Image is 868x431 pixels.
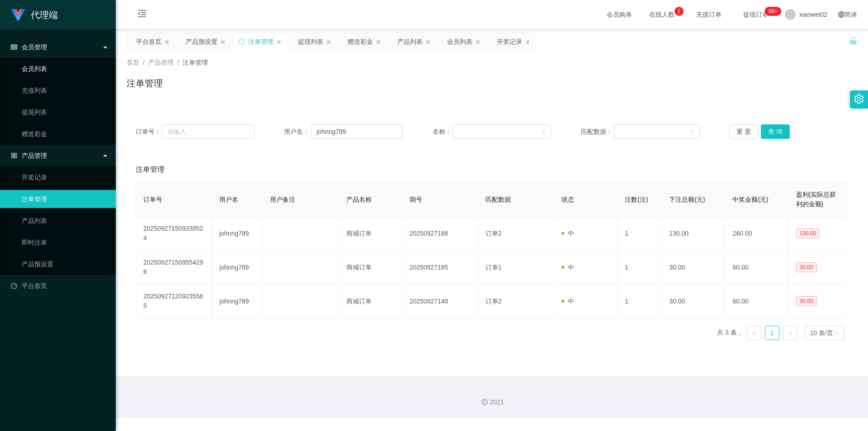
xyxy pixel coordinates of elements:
i: 图标: down [689,129,694,135]
a: 产品列表 [22,212,108,230]
i: 图标: menu-fold [127,0,157,29]
img: logo.9652507e.png [11,9,25,22]
i: 图标: down [540,129,546,135]
td: johnng789 [212,251,263,284]
a: 图标: dashboard平台首页 [11,277,108,295]
a: 提现列表 [22,103,108,121]
span: 名称： [433,127,453,137]
span: 提现订单 [739,11,773,18]
td: 20250927185 [402,251,478,284]
div: 产品预设置 [186,33,217,50]
a: 开奖记录 [22,168,108,186]
td: 1 [618,251,662,284]
span: 订单号： [136,127,162,137]
span: 订单2 [486,230,502,237]
a: 注单管理 [22,190,108,208]
span: 状态 [561,196,574,203]
i: 图标: table [11,44,17,50]
span: 盈利(实际总获利的金额) [796,191,836,208]
li: 下一页 [783,326,797,340]
td: 60.00 [725,251,788,284]
td: 202509271509338524 [136,217,212,251]
td: johnng789 [212,217,263,251]
td: 商城订单 [339,251,402,284]
span: 中奖金额(元) [732,196,768,203]
i: 图标: left [751,331,757,336]
td: 202509271509554296 [136,251,212,284]
span: 注数(注) [625,196,648,203]
i: 图标: close [376,39,381,45]
span: 首页 [127,59,139,66]
i: 图标: close [220,39,226,45]
td: 30.00 [662,284,725,318]
div: 平台首页 [136,33,161,50]
a: 赠送彩金 [22,125,108,143]
td: 130.00 [662,217,725,251]
div: 10 条/页 [810,326,833,340]
button: 查 询 [761,124,790,139]
div: 产品列表 [397,33,423,50]
i: 图标: close [164,39,170,45]
td: 60.00 [725,284,788,318]
span: 产品名称 [346,196,372,203]
input: 请输入 [311,124,403,139]
sup: 1209 [765,7,781,16]
td: johnng789 [212,284,263,318]
td: 1 [618,284,662,318]
h1: 注单管理 [127,76,163,90]
div: 赠送彩金 [348,33,373,50]
td: 商城订单 [339,284,402,318]
span: 用户名 [219,196,238,203]
td: 1 [618,217,662,251]
span: 产品管理 [11,152,47,159]
span: 用户名： [284,127,311,137]
span: 30.00 [796,262,817,272]
span: 注单管理 [136,164,165,175]
sup: 1 [675,7,684,16]
td: 30.00 [662,251,725,284]
i: 图标: close [475,39,481,45]
a: 产品预设置 [22,255,108,273]
div: 注单管理 [248,33,274,50]
i: 图标: global [838,11,844,18]
i: 图标: copyright [481,399,488,405]
p: 1 [677,7,680,16]
li: 共 3 条， [717,326,743,340]
i: 图标: appstore-o [11,152,17,159]
div: 会员列表 [447,33,472,50]
span: / [143,59,145,66]
span: 期号 [410,196,422,203]
span: / [177,59,179,66]
a: 代理端 [11,11,58,18]
td: 20250927148 [402,284,478,318]
div: 开奖记录 [497,33,522,50]
span: 中 [561,264,574,271]
span: 130.00 [796,228,820,238]
span: 充值订单 [692,11,726,18]
button: 重 置 [729,124,758,139]
li: 1 [765,326,779,340]
span: 匹配数据 [486,196,511,203]
td: 商城订单 [339,217,402,251]
h1: 代理端 [31,0,58,29]
i: 图标: unlock [849,37,857,45]
div: 2021 [123,398,861,407]
td: 260.00 [725,217,788,251]
td: 20250927186 [402,217,478,251]
input: 请输入 [162,124,254,139]
a: 即时注单 [22,233,108,251]
span: 30.00 [796,296,817,306]
li: 上一页 [747,326,761,340]
i: 图标: close [425,39,431,45]
span: 匹配数据： [581,127,613,137]
span: 中 [561,230,574,237]
span: 在线人数 [645,11,679,18]
span: 订单2 [486,298,502,305]
span: 注单管理 [183,59,208,66]
td: 202509271209235585 [136,284,212,318]
span: 会员管理 [11,43,47,51]
span: 订单1 [486,264,502,271]
i: 图标: down [834,330,839,336]
a: 充值列表 [22,81,108,99]
i: 图标: right [788,331,793,336]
